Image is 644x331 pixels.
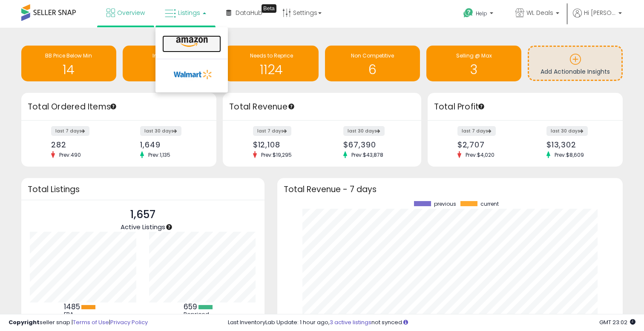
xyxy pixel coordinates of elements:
[351,52,394,59] span: Non Competitive
[26,63,112,77] h1: 14
[178,9,200,17] span: Listings
[343,126,385,136] label: last 30 days
[253,140,316,149] div: $12,108
[476,10,487,17] span: Help
[457,1,502,28] a: Help
[45,52,92,59] span: BB Price Below Min
[109,103,117,110] div: Tooltip anchor
[51,126,89,136] label: last 7 days
[257,151,296,158] span: Prev: $19,295
[546,126,588,136] label: last 30 days
[9,318,40,326] strong: Copyright
[343,140,406,149] div: $67,390
[546,140,608,149] div: $13,302
[140,126,181,136] label: last 30 days
[121,222,165,231] span: Active Listings
[236,9,262,17] span: DataHub
[184,302,197,312] b: 659
[123,46,218,81] a: Inventory Age 0
[550,151,588,158] span: Prev: $8,609
[329,63,416,77] h1: 6
[152,52,188,59] span: Inventory Age
[229,101,415,113] h3: Total Revenue
[184,311,222,318] div: Repriced
[599,318,635,326] span: 2025-09-8 23:02 GMT
[431,63,517,77] h1: 3
[110,318,148,326] a: Privacy Policy
[9,319,148,327] div: seller snap | |
[121,207,165,223] p: 1,657
[21,46,116,81] a: BB Price Below Min 14
[456,52,492,59] span: Selling @ Max
[480,201,499,207] span: current
[28,101,210,113] h3: Total Ordered Items
[434,101,616,113] h3: Total Profit
[64,302,80,312] b: 1485
[347,151,388,158] span: Prev: $43,878
[457,126,496,136] label: last 7 days
[127,63,213,77] h1: 0
[434,201,456,207] span: previous
[262,4,276,13] div: Tooltip anchor
[228,319,635,327] div: Last InventoryLab Update: 1 hour ago, not synced.
[253,126,291,136] label: last 7 days
[165,223,173,231] div: Tooltip anchor
[477,103,485,110] div: Tooltip anchor
[64,311,102,318] div: FBA
[573,9,622,28] a: Hi [PERSON_NAME]
[28,186,258,193] h3: Total Listings
[463,8,474,18] i: Get Help
[330,318,371,326] a: 3 active listings
[224,46,319,81] a: Needs to Reprice 1124
[457,140,519,149] div: $2,707
[529,47,621,80] a: Add Actionable Insights
[540,67,610,76] span: Add Actionable Insights
[584,9,616,17] span: Hi [PERSON_NAME]
[140,140,201,149] div: 1,649
[426,46,521,81] a: Selling @ Max 3
[250,52,293,59] span: Needs to Reprice
[526,9,553,17] span: WL Deals
[228,63,315,77] h1: 1124
[284,186,616,193] h3: Total Revenue - 7 days
[461,151,499,158] span: Prev: $4,020
[144,151,175,158] span: Prev: 1,135
[73,318,109,326] a: Terms of Use
[287,103,295,110] div: Tooltip anchor
[403,319,408,325] i: Click here to read more about un-synced listings.
[117,9,145,17] span: Overview
[51,140,112,149] div: 282
[55,151,85,158] span: Prev: 490
[325,46,420,81] a: Non Competitive 6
